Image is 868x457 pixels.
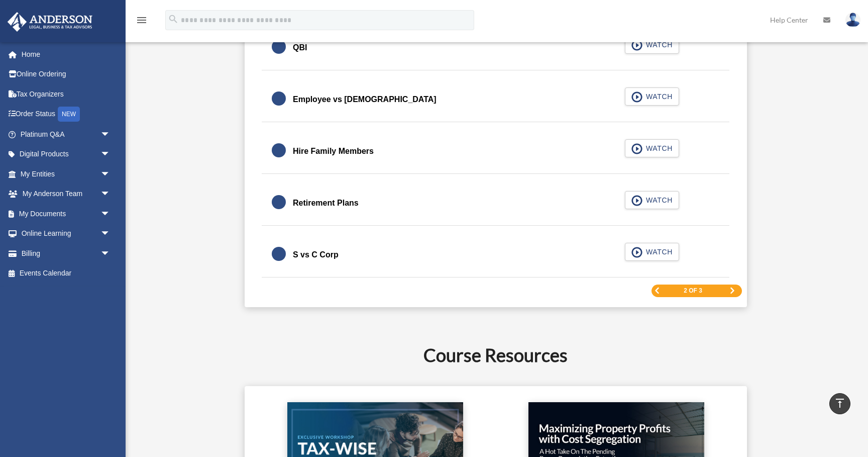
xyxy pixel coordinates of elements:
a: Previous Page [654,288,660,294]
a: menu [136,18,148,26]
div: Employee vs [DEMOGRAPHIC_DATA] [293,93,437,107]
a: Retirement Plans WATCH [272,191,719,215]
img: User Pic [845,13,860,27]
span: WATCH [643,40,673,50]
a: Online Ordering [7,64,126,84]
div: QBI [293,41,307,55]
a: My Documentsarrow_drop_down [7,204,126,224]
a: Employee vs [DEMOGRAPHIC_DATA] WATCH [272,87,719,112]
span: arrow_drop_down [100,144,121,165]
h2: Course Resources [142,342,849,368]
a: S vs C Corp WATCH [272,243,719,267]
button: WATCH [625,191,679,209]
span: WATCH [643,195,673,205]
a: Events Calendar [7,263,126,284]
span: WATCH [643,92,673,102]
a: Tax Organizers [7,84,126,104]
div: NEW [58,107,80,122]
a: Online Learningarrow_drop_down [7,224,126,244]
div: Retirement Plans [293,196,359,210]
a: QBI WATCH [272,36,719,60]
span: WATCH [643,247,673,257]
a: Platinum Q&Aarrow_drop_down [7,124,126,144]
span: arrow_drop_down [100,243,121,264]
i: search [168,14,179,25]
i: menu [136,14,148,26]
a: Digital Productsarrow_drop_down [7,144,126,164]
span: arrow_drop_down [100,184,121,205]
button: WATCH [625,87,679,106]
button: WATCH [625,139,679,157]
i: vertical_align_top [834,397,846,409]
button: WATCH [625,36,679,54]
img: Anderson Advisors Platinum Portal [5,12,95,32]
a: Order StatusNEW [7,104,126,125]
span: WATCH [643,143,673,153]
a: My Entitiesarrow_drop_down [7,164,126,184]
span: 2 of 3 [684,288,702,294]
a: Hire Family Members WATCH [272,139,719,163]
button: WATCH [625,243,679,261]
a: My Anderson Teamarrow_drop_down [7,184,126,204]
div: S vs C Corp [293,248,339,262]
span: arrow_drop_down [100,224,121,244]
span: arrow_drop_down [100,164,121,185]
div: Hire Family Members [293,144,374,158]
a: vertical_align_top [829,393,850,414]
a: Billingarrow_drop_down [7,243,126,263]
span: arrow_drop_down [100,204,121,224]
a: Next Page [729,287,735,294]
span: arrow_drop_down [100,124,121,145]
a: Home [7,44,126,64]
